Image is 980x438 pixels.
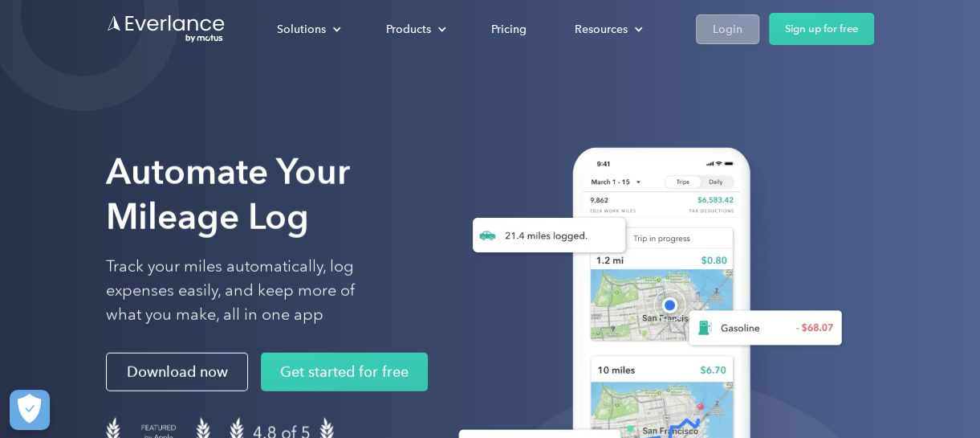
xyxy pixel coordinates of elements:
[713,19,742,39] div: Login
[559,15,656,43] div: Resources
[106,150,350,238] strong: Automate Your Mileage Log
[106,255,388,327] p: Track your miles automatically, log expenses easily, and keep more of what you make, all in one app
[386,19,431,39] div: Products
[106,14,226,44] a: Go to homepage
[277,19,326,39] div: Solutions
[370,15,459,43] div: Products
[475,15,543,43] a: Pricing
[261,15,354,43] div: Solutions
[769,13,874,45] a: Sign up for free
[261,353,428,391] a: Get started for free
[106,353,248,391] a: Download now
[575,19,628,39] div: Resources
[491,19,527,39] div: Pricing
[10,390,50,430] button: Cookies Settings
[696,14,759,44] a: Login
